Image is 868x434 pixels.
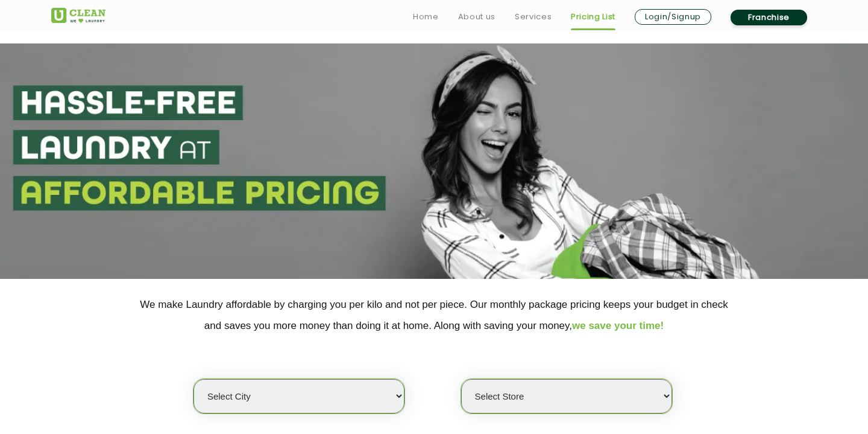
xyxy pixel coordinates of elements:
[458,10,495,24] a: About us
[51,8,105,23] img: UClean Laundry and Dry Cleaning
[572,320,664,331] span: we save your time!
[731,10,807,25] a: Franchise
[515,10,552,24] a: Services
[635,9,711,25] a: Login/Signup
[413,10,439,24] a: Home
[571,10,615,24] a: Pricing List
[51,294,817,336] p: We make Laundry affordable by charging you per kilo and not per piece. Our monthly package pricin...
